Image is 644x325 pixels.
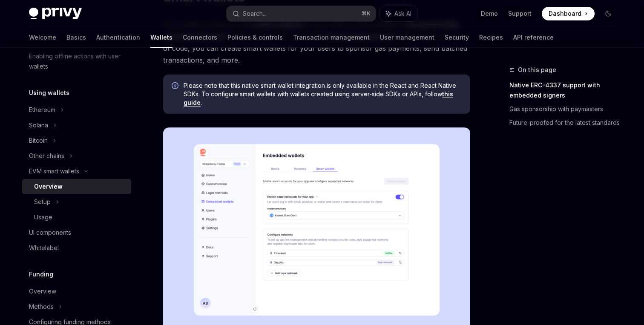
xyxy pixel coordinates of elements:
[509,78,622,102] a: Native ERC-4337 support with embedded signers
[29,27,56,48] a: Welcome
[601,7,615,20] button: Toggle dark mode
[243,9,267,19] div: Search...
[513,27,554,48] a: API reference
[509,102,622,116] a: Gas sponsorship with paymasters
[34,197,51,207] div: Setup
[227,27,283,48] a: Policies & controls
[34,212,52,222] div: Usage
[183,27,217,48] a: Connectors
[34,181,63,192] div: Overview
[22,225,131,240] a: UI components
[22,240,131,256] a: Whitelabel
[29,105,55,115] div: Ethereum
[29,51,126,72] div: Enabling offline actions with user wallets
[172,82,180,91] svg: Info
[481,9,498,18] a: Demo
[29,8,82,20] img: dark logo
[29,286,56,296] div: Overview
[22,284,131,299] a: Overview
[29,302,54,312] div: Methods
[29,135,48,146] div: Bitcoin
[29,227,71,238] div: UI components
[518,65,556,75] span: On this page
[362,10,371,17] span: ⌘ K
[394,9,411,18] span: Ask AI
[380,6,417,21] button: Ask AI
[445,27,469,48] a: Security
[549,9,581,18] span: Dashboard
[96,27,140,48] a: Authentication
[293,27,370,48] a: Transaction management
[29,243,59,253] div: Whitelabel
[150,27,172,48] a: Wallets
[227,6,376,21] button: Search...⌘K
[479,27,503,48] a: Recipes
[184,81,462,107] span: Please note that this native smart wallet integration is only available in the React and React Na...
[380,27,434,48] a: User management
[508,9,532,18] a: Support
[29,88,69,98] h5: Using wallets
[22,179,131,194] a: Overview
[542,7,595,20] a: Dashboard
[66,27,86,48] a: Basics
[29,151,64,161] div: Other chains
[22,210,131,225] a: Usage
[22,49,131,74] a: Enabling offline actions with user wallets
[29,166,79,176] div: EVM smart wallets
[509,116,622,129] a: Future-proofed for the latest standards
[29,269,53,279] h5: Funding
[29,120,48,130] div: Solana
